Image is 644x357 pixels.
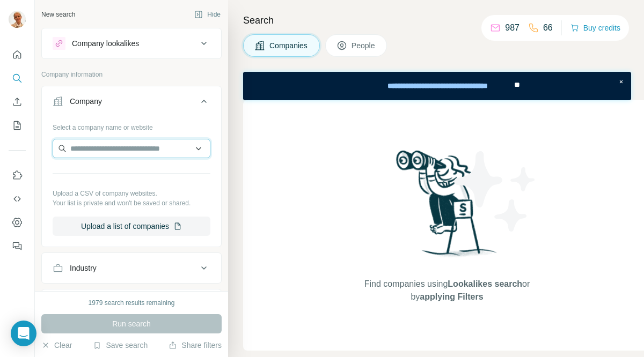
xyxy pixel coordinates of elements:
button: Hide [187,6,228,23]
button: Use Surfe API [9,189,26,209]
div: Open Intercom Messenger [11,321,36,346]
div: 1979 search results remaining [89,298,175,308]
span: People [352,40,376,51]
button: Quick start [9,45,26,64]
iframe: Banner [243,72,631,100]
button: Buy credits [570,20,620,35]
button: Share filters [169,340,222,351]
button: Feedback [9,236,26,256]
button: Enrich CSV [9,92,26,111]
button: Company [42,88,221,118]
div: New search [41,10,75,19]
div: Industry [70,263,97,273]
p: Company information [41,70,222,79]
button: My lists [9,116,26,135]
h4: Search [243,13,631,28]
button: Save search [93,340,148,351]
div: Company lookalikes [72,38,139,49]
img: Surfe Illustration - Woman searching with binoculars [391,147,503,267]
p: Your list is private and won't be saved or shared. [53,198,210,208]
button: Company lookalikes [42,31,221,56]
img: Surfe Illustration - Stars [447,143,544,240]
p: Upload a CSV of company websites. [53,189,210,198]
span: Find companies using or by [361,278,533,303]
button: Search [9,69,26,88]
span: Lookalikes search [448,279,522,288]
p: 66 [543,21,553,34]
button: Dashboard [9,213,26,232]
div: Company [70,96,102,107]
span: Companies [269,40,309,51]
img: Avatar [9,11,26,28]
button: Clear [41,340,72,351]
span: applying Filters [420,292,483,301]
button: Industry [42,255,221,281]
button: Use Surfe on LinkedIn [9,166,26,185]
div: Select a company name or website [53,118,210,132]
p: 987 [505,21,519,34]
button: Upload a list of companies [53,217,210,236]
